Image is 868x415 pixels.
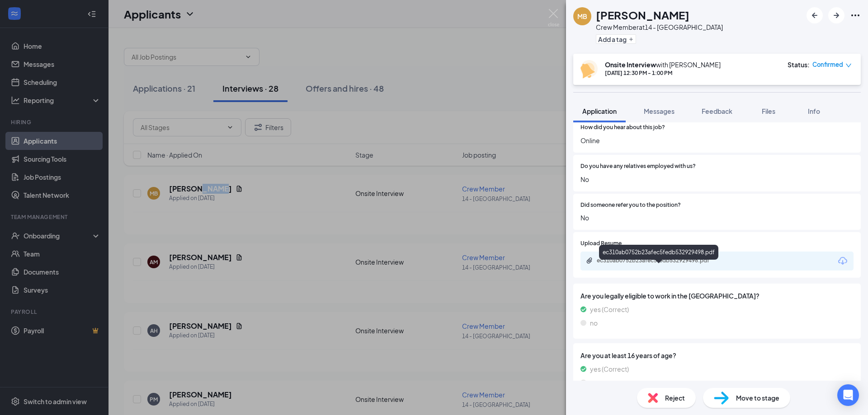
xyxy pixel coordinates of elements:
[850,10,861,21] svg: Ellipses
[586,257,593,264] svg: Paperclip
[580,350,854,360] span: Are you at least 16 years of age?
[599,245,718,260] div: ec310ab0752b23afec5fedb532929498.pdf
[605,69,721,77] div: [DATE] 12:30 PM - 1:00 PM
[736,393,779,403] span: Move to stage
[837,384,859,406] div: Open Intercom Messenger
[837,256,848,266] svg: Download
[596,34,636,44] button: PlusAdd a tag
[590,364,629,374] span: yes (Correct)
[809,10,820,21] svg: ArrowLeftNew
[596,7,689,23] h1: [PERSON_NAME]
[665,393,685,403] span: Reject
[807,7,823,23] button: ArrowLeftNew
[580,135,854,145] span: Online
[831,10,842,21] svg: ArrowRight
[605,61,656,69] b: Onsite Interview
[580,123,665,132] span: How did you hear about this job?
[590,378,598,387] span: no
[845,62,852,69] span: down
[788,60,810,69] div: Status :
[762,107,775,115] span: Files
[808,107,820,115] span: Info
[590,318,598,328] span: no
[828,7,844,23] button: ArrowRight
[577,12,587,21] div: MB
[597,257,723,264] div: ec310ab0752b23afec5fedb532929498.pdf
[580,239,622,248] span: Upload Resume
[590,304,629,314] span: yes (Correct)
[628,37,634,42] svg: Plus
[605,60,721,69] div: with [PERSON_NAME]
[812,60,843,69] span: Confirmed
[580,291,854,301] span: Are you legally eligible to work in the [GEOGRAPHIC_DATA]?
[580,201,681,210] span: Did someone refer you to the position?
[580,162,696,171] span: Do you have any relatives employed with us?
[586,257,732,266] a: Paperclipec310ab0752b23afec5fedb532929498.pdf
[596,23,723,32] div: Crew Member at 14 - [GEOGRAPHIC_DATA]
[702,107,732,115] span: Feedback
[580,174,854,184] span: No
[580,213,854,223] span: No
[644,107,675,115] span: Messages
[582,107,617,115] span: Application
